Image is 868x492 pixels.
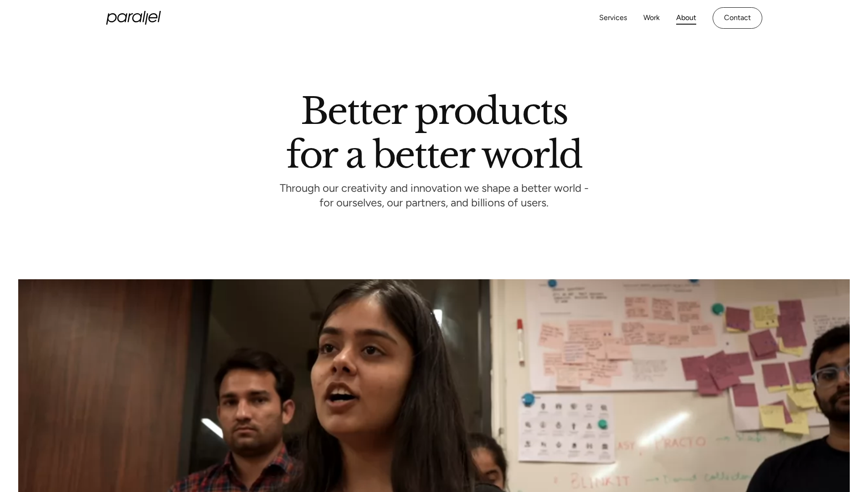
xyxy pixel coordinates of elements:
[280,184,589,209] p: Through our creativity and innovation we shape a better world - for ourselves, our partners, and ...
[106,11,161,25] a: home
[643,11,660,25] a: Work
[713,7,762,29] a: Contact
[676,11,696,25] a: About
[286,98,582,168] h1: Better products for a better world
[599,11,627,25] a: Services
